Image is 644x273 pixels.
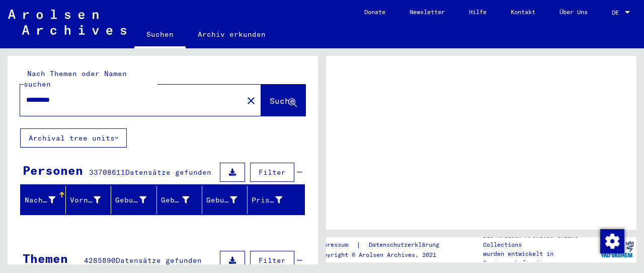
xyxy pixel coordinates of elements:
div: | [316,240,451,250]
span: DE [612,9,623,16]
div: Prisoner # [252,195,282,206]
button: Suche [261,85,305,116]
img: Zustimmung ändern [600,229,624,253]
a: Archiv erkunden [186,22,278,46]
mat-header-cell: Geburt‏ [157,186,202,214]
mat-header-cell: Geburtsdatum [202,186,248,214]
button: Clear [241,90,261,110]
div: Geburtsdatum [206,192,250,208]
span: 33708611 [89,168,125,177]
div: Vorname [70,192,113,208]
p: wurden entwickelt in Partnerschaft mit [483,249,598,267]
div: Geburt‏ [161,192,202,208]
button: Archival tree units [20,128,127,148]
mat-header-cell: Nachname [21,186,66,214]
mat-header-cell: Vorname [66,186,111,214]
div: Prisoner # [252,192,295,208]
span: Filter [259,256,286,265]
span: Datensätze gefunden [116,256,202,265]
div: Nachname [25,195,55,206]
span: 4285890 [84,256,116,265]
p: Copyright © Arolsen Archives, 2021 [316,250,451,259]
span: Suche [270,96,295,106]
div: Nachname [25,192,68,208]
div: Themen [23,249,68,267]
div: Geburt‏ [161,195,189,206]
div: Personen [23,161,83,179]
div: Geburtsname [115,195,146,206]
img: Arolsen_neg.svg [8,10,126,35]
span: Filter [259,168,286,177]
mat-label: Nach Themen oder Namen suchen [24,69,127,89]
mat-header-cell: Geburtsname [111,186,156,214]
mat-icon: close [245,95,257,107]
div: Vorname [70,195,101,206]
mat-header-cell: Prisoner # [248,186,304,214]
p: Die Arolsen Archives Online-Collections [483,231,598,249]
a: Suchen [134,22,186,48]
div: Geburtsdatum [206,195,237,206]
button: Filter [250,251,294,270]
span: Datensätze gefunden [125,168,211,177]
div: Geburtsname [115,192,158,208]
a: Impressum [316,240,356,250]
img: yv_logo.png [598,237,636,262]
a: Datenschutzerklärung [361,240,451,250]
button: Filter [250,163,294,182]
